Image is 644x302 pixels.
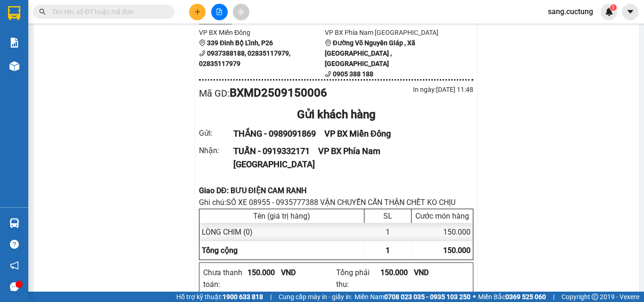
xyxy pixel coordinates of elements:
[230,86,327,99] b: BXMD2509150006
[199,49,290,67] b: 0937388188, 02835117979, 02835117979
[233,4,249,20] button: aim
[610,4,617,11] sup: 1
[248,267,281,278] div: 150.000
[279,292,352,302] span: Cung cấp máy in - giấy in:
[622,4,638,20] button: caret-down
[414,212,471,220] div: Cước món hàng
[194,8,201,15] span: plus
[199,27,325,38] li: VP BX Miền Đông
[202,228,253,237] span: LÒNG CHIM (0)
[325,39,415,67] b: Đường Võ Nguyên Giáp , Xã [GEOGRAPHIC_DATA] , [GEOGRAPHIC_DATA]
[202,212,362,220] div: Tên (giá trị hàng)
[281,267,314,278] div: VND
[336,267,380,290] div: Tổng phải thu :
[9,218,19,228] img: warehouse-icon
[5,52,50,70] b: 339 Đinh Bộ Lĩnh, P26
[336,84,473,95] div: In ngày: [DATE] 11:48
[325,27,451,38] li: VP BX Phía Nam [GEOGRAPHIC_DATA]
[203,267,248,290] div: Chưa thanh toán :
[478,292,546,302] span: Miền Bắc
[10,261,19,270] span: notification
[199,40,206,46] span: environment
[626,8,635,16] span: caret-down
[380,267,414,278] div: 150.000
[505,293,546,301] strong: 0369 525 060
[9,38,19,48] img: solution-icon
[325,40,331,46] span: environment
[386,246,390,255] span: 1
[199,88,230,99] span: Mã GD :
[592,294,598,300] span: copyright
[367,212,409,220] div: SL
[211,4,228,20] button: file-add
[65,40,125,71] li: VP BX Phía Nam [GEOGRAPHIC_DATA]
[238,8,244,15] span: aim
[553,292,554,302] span: |
[202,246,238,255] span: Tổng cộng
[199,50,206,57] span: phone
[189,4,206,20] button: plus
[199,185,473,196] div: Giao DĐ: BƯU ĐIỆN CAM RANH
[414,267,447,278] div: VND
[540,6,601,17] span: sang.cuctung
[611,4,615,11] span: 1
[412,223,473,241] div: 150.000
[443,246,471,255] span: 150.000
[216,8,223,15] span: file-add
[176,292,263,302] span: Hỗ trợ kỹ thuật:
[52,7,163,17] input: Tìm tên, số ĐT hoặc mã đơn
[199,127,233,139] div: Gửi :
[8,6,20,20] img: logo-vxr
[364,223,412,241] div: 1
[199,196,473,208] div: Ghi chú: SỐ XE 08955 - 0935777388 VẬN CHUYỂN CẨN THẬN CHẾT KO CHỊU
[39,8,46,15] span: search
[233,145,462,171] div: TUẤN - 0919332171 VP BX Phía Nam [GEOGRAPHIC_DATA]
[605,8,613,16] img: icon-new-feature
[5,5,137,23] li: Cúc Tùng
[473,295,476,299] span: ⚪️
[199,145,233,156] div: Nhận :
[9,61,19,71] img: warehouse-icon
[5,40,65,50] li: VP BX Miền Đông
[223,293,263,301] strong: 1900 633 818
[10,240,19,249] span: question-circle
[325,71,331,77] span: phone
[233,127,462,140] div: THẮNG - 0989091869 VP BX Miền Đông
[333,70,373,78] b: 0905 388 188
[207,39,273,47] b: 339 Đinh Bộ Lĩnh, P26
[270,292,272,302] span: |
[5,52,11,59] span: environment
[199,106,473,124] div: Gửi khách hàng
[10,282,19,291] span: message
[355,292,471,302] span: Miền Nam
[384,293,471,301] strong: 0708 023 035 - 0935 103 250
